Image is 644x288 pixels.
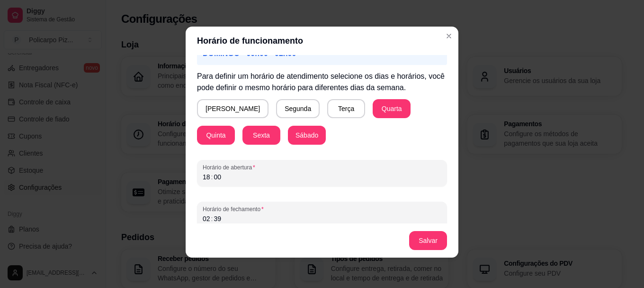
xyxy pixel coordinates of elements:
[373,99,411,118] button: Quarta
[203,205,441,213] span: Horário de fechamento
[210,172,214,182] div: :
[213,172,222,182] div: minute,
[202,172,211,182] div: hour,
[213,214,222,223] div: minute,
[202,214,211,223] div: hour,
[409,231,447,250] button: Salvar
[276,99,320,118] button: Segunda
[288,126,326,145] button: Sábado
[197,99,268,118] button: [PERSON_NAME]
[203,164,441,171] span: Horário de abertura
[197,126,235,145] button: Quinta
[186,27,458,55] header: Horário de funcionamento
[197,71,447,93] p: Para definir um horário de atendimento selecione os dias e horários, você pode definir o mesmo ho...
[210,214,214,223] div: :
[441,28,456,44] button: Close
[242,126,280,145] button: Sexta
[327,99,365,118] button: Terça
